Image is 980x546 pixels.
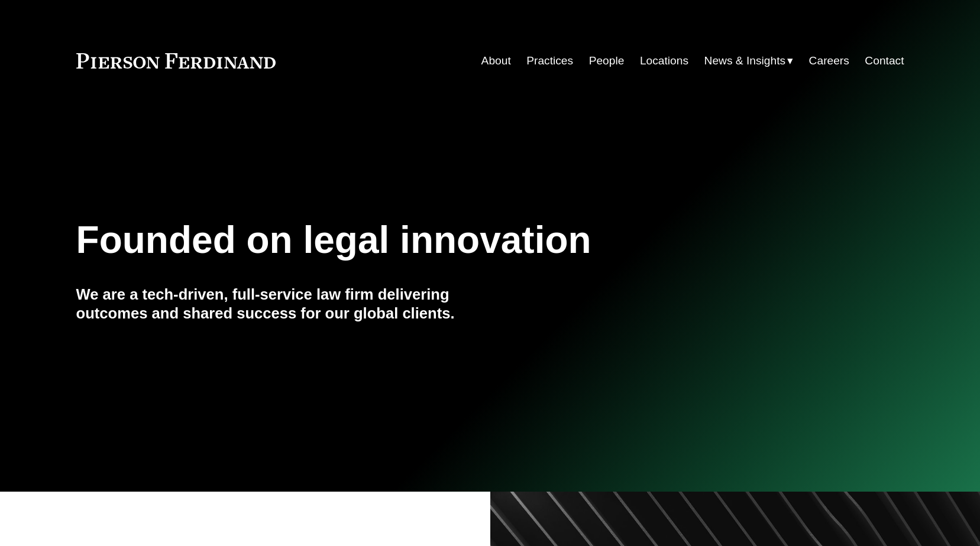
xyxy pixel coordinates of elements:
a: folder dropdown [704,50,794,72]
a: People [589,50,625,72]
a: Careers [809,50,849,72]
h4: We are a tech-driven, full-service law firm delivering outcomes and shared success for our global... [76,285,490,323]
h1: Founded on legal innovation [76,219,766,262]
a: Contact [865,50,904,72]
span: News & Insights [704,51,786,71]
a: Locations [640,50,688,72]
a: About [481,50,511,72]
a: Practices [526,50,573,72]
